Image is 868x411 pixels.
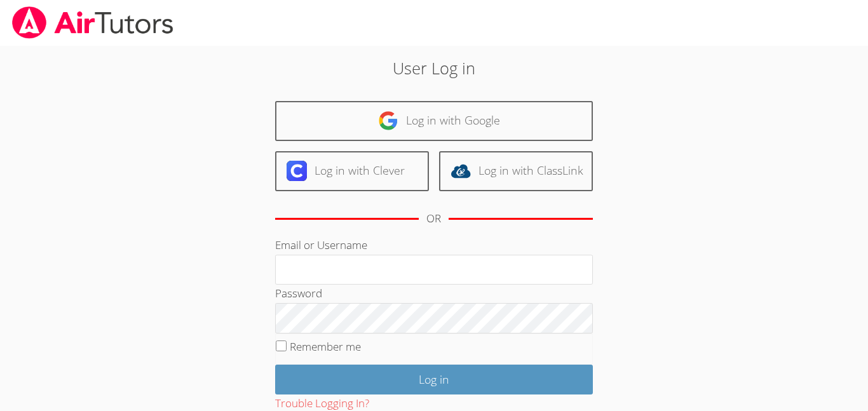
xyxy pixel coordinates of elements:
img: airtutors_banner-c4298cdbf04f3fff15de1276eac7730deb9818008684d7c2e4769d2f7ddbe033.png [11,6,175,39]
a: Log in with ClassLink [439,151,593,191]
input: Log in [275,365,593,394]
a: Log in with Clever [275,151,429,191]
label: Email or Username [275,238,367,252]
img: google-logo-50288ca7cdecda66e5e0955fdab243c47b7ad437acaf1139b6f446037453330a.svg [378,111,398,131]
img: classlink-logo-d6bb404cc1216ec64c9a2012d9dc4662098be43eaf13dc465df04b49fa7ab582.svg [451,161,471,181]
h2: User Log in [200,56,668,80]
div: OR [426,210,441,228]
a: Log in with Google [275,101,593,141]
label: Password [275,286,322,300]
img: clever-logo-6eab21bc6e7a338710f1a6ff85c0baf02591cd810cc4098c63d3a4b26e2feb20.svg [287,161,307,181]
label: Remember me [290,339,361,354]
